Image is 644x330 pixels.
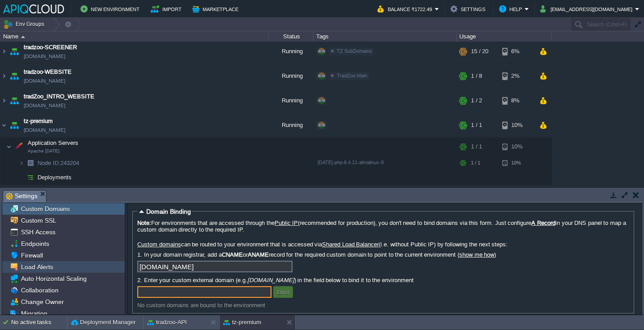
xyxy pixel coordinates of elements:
[269,64,314,88] div: Running
[151,4,184,14] button: Import
[24,52,65,61] a: [DOMAIN_NAME]
[275,220,298,226] a: Public IP
[377,4,435,14] button: Balance ₹1722.49
[459,251,494,258] a: show me how
[247,277,294,283] i: [DOMAIN_NAME]
[12,138,25,156] img: AMDAwAAAACH5BAEAAAAALAAAAAABAAEAAAICRAEAOw==
[0,64,8,88] img: AMDAwAAAACH5BAEAAAAALAAAAAABAAEAAAICRAEAOw==
[502,185,531,209] div: 47%
[471,156,480,170] div: 1 / 1
[275,288,292,296] button: Bind
[3,18,47,30] button: Env Groups
[19,286,60,294] a: Collaboration
[19,228,57,236] a: SSH Access
[137,302,629,309] div: No custom domains are bound to the environment
[322,241,379,248] a: Shared Load Balancer
[502,113,531,137] div: 10%
[21,36,25,38] img: AMDAwAAAACH5BAEAAAAALAAAAAABAAEAAAICRAEAOw==
[248,251,269,258] b: ANAME
[24,156,37,170] img: AMDAwAAAACH5BAEAAAAALAAAAAABAAEAAAICRAEAOw==
[19,251,44,259] span: Firewall
[502,64,531,88] div: 2%
[0,39,8,63] img: AMDAwAAAACH5BAEAAAAALAAAAAABAAEAAAICRAEAOw==
[24,76,65,85] a: [DOMAIN_NAME]
[337,73,367,78] span: TradZoo Main
[0,185,8,209] img: AMDAwAAAACH5BAEAAAAALAAAAAABAAEAAAICRAEAOw==
[314,31,456,42] div: Tags
[8,64,21,88] img: AMDAwAAAACH5BAEAAAAALAAAAAABAAEAAAICRAEAOw==
[6,138,12,156] img: AMDAwAAAACH5BAEAAAAALAAAAAABAAEAAAICRAEAOw==
[19,205,71,213] a: Custom Domains
[192,4,241,14] button: Marketplace
[19,298,65,306] a: Change Owner
[8,39,21,63] img: AMDAwAAAACH5BAEAAAAALAAAAAABAAEAAAICRAEAOw==
[269,31,313,42] div: Status
[137,241,181,248] a: Custom domains
[499,4,525,14] button: Help
[27,140,80,146] a: Application ServersApache [DATE]
[71,318,136,327] button: Deployment Manager
[27,139,80,147] span: Application Servers
[137,277,629,283] label: 2. Enter your custom external domain (e.g. ) in the field below to bind it to the environment
[269,113,314,137] div: Running
[502,156,531,170] div: 10%
[19,216,58,224] a: Custom SSL
[457,31,551,42] div: Usage
[531,220,555,226] a: A Record
[24,170,37,184] img: AMDAwAAAACH5BAEAAAAALAAAAAABAAEAAAICRAEAOw==
[24,92,94,101] a: tradZoo_INTRO_WEBSITE
[137,251,629,258] label: 1. In your domain registrar, add a or record for the required custom domain to point to the curre...
[137,220,629,233] label: For environments that are accessed through the (recommended for production), you don't need to bi...
[80,4,142,14] button: New Environment
[471,185,482,209] div: 6 / 8
[269,39,314,63] div: Running
[28,148,59,154] span: Apache [DATE]
[38,160,60,166] span: Node ID:
[19,309,49,317] a: Migration
[540,4,635,14] button: [EMAIL_ADDRESS][DOMAIN_NAME]
[471,39,488,63] div: 15 / 20
[450,4,488,14] button: Settings
[0,89,8,113] img: AMDAwAAAACH5BAEAAAAALAAAAAABAAEAAAICRAEAOw==
[19,275,88,283] a: Auto Horizontal Scaling
[137,220,151,226] b: Note:
[3,4,64,13] img: APIQCloud
[24,126,65,135] a: [DOMAIN_NAME]
[337,48,372,54] span: TZ SubDomains
[24,43,77,52] span: tradzoo-SCREENER
[502,39,531,63] div: 6%
[471,138,482,156] div: 1 / 1
[147,318,187,327] button: tradzoo-API
[24,68,72,76] a: tradzoo-WEBSITE
[502,89,531,113] div: 8%
[137,241,629,248] label: can be routed to your environment that is accessed via (i.e. without Public IP) by following the ...
[223,318,261,327] button: tz-premium
[37,173,73,181] a: Deployments
[6,190,38,202] span: Settings
[19,240,51,248] a: Endpoints
[269,185,314,209] div: Running
[0,113,8,137] img: AMDAwAAAACH5BAEAAAAALAAAAAABAAEAAAICRAEAOw==
[24,101,65,110] a: [DOMAIN_NAME]
[471,113,482,137] div: 1 / 1
[1,31,268,42] div: Name
[8,113,21,137] img: AMDAwAAAACH5BAEAAAAALAAAAAABAAEAAAICRAEAOw==
[8,185,21,209] img: AMDAwAAAACH5BAEAAAAALAAAAAABAAEAAAICRAEAOw==
[24,117,53,126] a: tz-premium
[318,160,384,165] span: [DATE]-php-8.4.11-almalinux-9
[19,263,55,271] a: Load Alerts
[471,64,482,88] div: 1 / 8
[502,138,531,156] div: 10%
[37,159,80,167] span: 243204
[269,89,314,113] div: Running
[471,89,482,113] div: 1 / 2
